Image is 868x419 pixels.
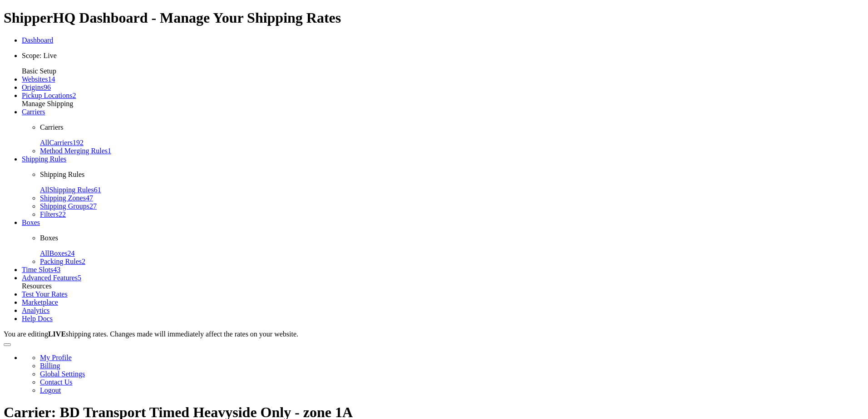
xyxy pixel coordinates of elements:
li: My Profile [40,354,864,362]
a: Logout [40,386,61,394]
li: Method Merging Rules [40,147,864,155]
li: Boxes [22,219,864,266]
span: Filters [40,210,59,218]
span: All Carriers [40,139,73,146]
a: Help Docs [22,315,53,322]
span: Shipping Zones [40,194,86,202]
span: Scope: Live [22,52,57,59]
h1: ShipperHQ Dashboard - Manage Your Shipping Rates [4,10,864,26]
li: Carriers [22,108,864,155]
span: 27 [89,202,97,210]
span: 192 [73,139,84,146]
a: AllShipping Rules61 [40,186,101,194]
li: Packing Rules [40,258,864,266]
div: You are editing shipping rates. Changes made will immediately affect the rates on your website. [4,330,864,338]
b: LIVE [48,330,66,338]
span: All Shipping Rules [40,186,94,194]
span: 5 [78,274,81,282]
li: Shipping Groups [40,202,864,210]
p: Shipping Rules [40,171,864,179]
span: Shipping Groups [40,202,89,210]
li: Origins [22,83,864,92]
span: All Boxes [40,249,67,257]
li: Pickup Locations [22,92,864,100]
span: 22 [59,210,66,218]
div: Resources [22,282,864,290]
span: Method Merging Rules [40,147,108,155]
a: Carriers [22,108,45,116]
li: Advanced Features [22,274,864,282]
a: Test Your Rates [22,290,68,298]
li: Test Your Rates [22,290,864,298]
span: Pickup Locations [22,92,73,99]
li: Time Slots [22,266,864,274]
a: Pickup Locations2 [22,92,76,99]
li: Billing [40,362,864,370]
span: Time Slots [22,266,53,273]
a: My Profile [40,354,72,361]
a: Websites14 [22,75,55,83]
span: 61 [94,186,101,194]
a: Contact Us [40,378,73,386]
span: 1 [108,147,111,155]
a: AllCarriers192 [40,139,84,146]
li: Websites [22,75,864,83]
a: Analytics [22,307,49,314]
li: Analytics [22,307,864,315]
li: Contact Us [40,378,864,386]
a: Method Merging Rules1 [40,147,111,155]
div: Manage Shipping [22,100,864,108]
a: Shipping Rules [22,155,66,163]
a: Marketplace [22,298,58,306]
span: Origins [22,83,44,91]
a: Boxes [22,219,40,226]
span: 2 [82,258,85,265]
a: Packing Rules2 [40,258,85,265]
a: Origins96 [22,83,51,91]
a: Shipping Zones47 [40,194,93,202]
li: Shipping Zones [40,194,864,202]
li: Global Settings [40,370,864,378]
a: Dashboard [22,36,53,44]
a: Shipping Groups27 [40,202,97,210]
span: 2 [73,92,76,99]
li: Shipping Rules [22,155,864,219]
span: 14 [48,75,55,83]
button: Open Resource Center [4,343,11,346]
p: Carriers [40,123,864,132]
span: Websites [22,75,48,83]
span: 96 [44,83,51,91]
span: 47 [86,194,93,202]
span: Advanced Features [22,274,78,282]
span: Packing Rules [40,258,82,265]
a: Filters22 [40,210,66,218]
a: AllBoxes24 [40,249,74,257]
li: Filters [40,210,864,219]
li: Marketplace [22,298,864,307]
span: 43 [53,266,60,273]
li: Dashboard [22,36,864,44]
a: Billing [40,362,60,370]
span: 24 [67,249,74,257]
a: Global Settings [40,370,85,378]
li: Help Docs [22,315,864,323]
div: Basic Setup [22,67,864,75]
li: Logout [40,386,864,395]
a: Time Slots43 [22,266,60,273]
p: Boxes [40,234,864,242]
a: Advanced Features5 [22,274,81,282]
